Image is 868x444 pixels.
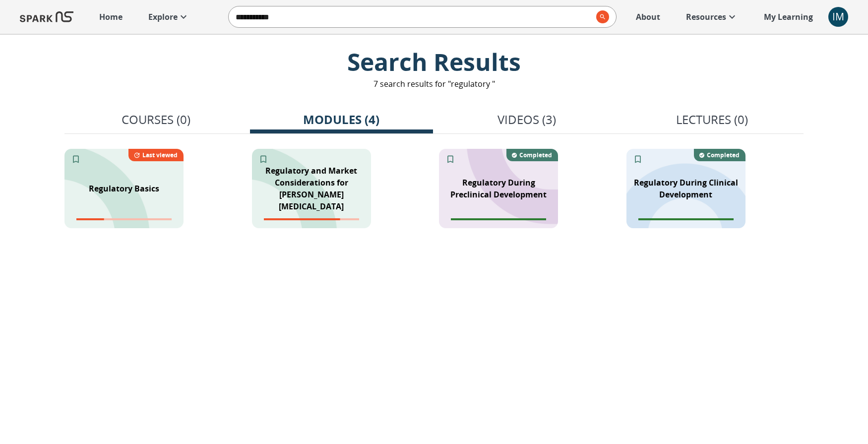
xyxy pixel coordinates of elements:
[71,154,81,164] svg: Add to My Learning
[99,11,123,23] p: Home
[828,7,848,27] div: IM
[122,111,190,128] p: Courses (0)
[445,177,552,200] p: Regulatory During Preclinical Development
[636,11,660,23] p: About
[519,151,552,159] p: Completed
[303,111,379,128] p: Modules (4)
[76,218,172,220] span: Module completion progress of user
[89,183,159,194] p: Regulatory Basics
[686,11,726,23] p: Resources
[258,165,365,212] p: Regulatory and Market Considerations for [PERSON_NAME][MEDICAL_DATA]
[445,154,455,164] svg: Add to My Learning
[764,11,813,23] p: My Learning
[64,149,184,228] div: SPARK NS branding pattern
[626,149,745,228] div: SPARK NS branding pattern
[142,151,178,159] p: Last viewed
[676,111,748,128] p: Lectures (0)
[631,6,665,28] a: About
[373,78,495,90] p: 7 search results for "regulatory "
[828,7,848,27] button: account of current user
[264,218,359,220] span: Module completion progress of user
[451,218,546,220] span: Module completion progress of user
[759,6,818,28] a: My Learning
[439,149,558,228] div: SPARK NS branding pattern
[20,5,73,29] img: Logo of SPARK at Stanford
[592,6,609,27] button: search
[143,6,194,28] a: Explore
[638,218,734,220] span: Module completion progress of user
[94,6,127,28] a: Home
[681,6,743,28] a: Resources
[633,154,643,164] svg: Add to My Learning
[258,154,268,164] svg: Add to My Learning
[194,46,675,78] p: Search Results
[497,111,556,128] p: Videos (3)
[252,149,371,228] div: SPARK NS branding pattern
[707,151,740,159] p: Completed
[148,11,178,23] p: Explore
[632,177,740,200] p: Regulatory During Clinical Development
